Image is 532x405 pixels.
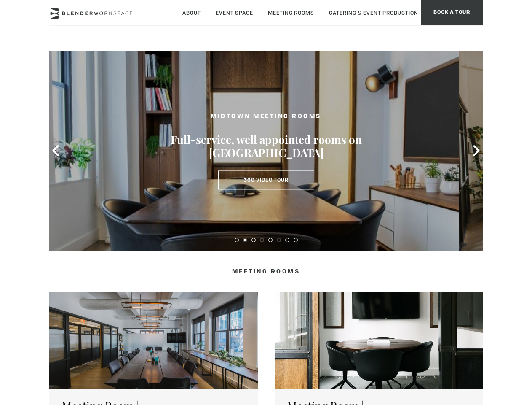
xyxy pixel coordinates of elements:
h4: Meeting Rooms [91,268,441,275]
h3: Full-service, well appointed rooms on [GEOGRAPHIC_DATA] [169,133,363,159]
a: 360 Video Tour [218,170,314,190]
iframe: Chat Widget [380,297,532,405]
h2: MIDTOWN MEETING ROOMS [169,112,363,122]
